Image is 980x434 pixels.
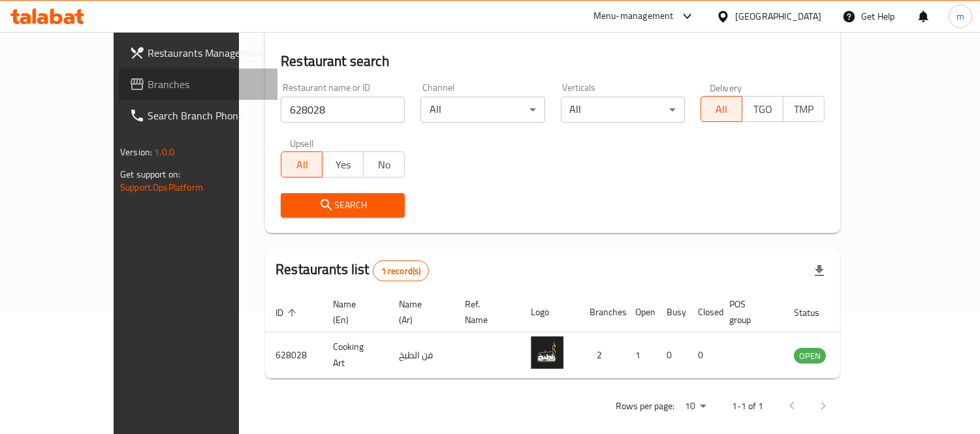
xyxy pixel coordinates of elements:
[420,97,545,123] div: All
[579,332,625,379] td: 2
[281,52,825,71] h2: Restaurant search
[956,9,964,23] span: m
[265,292,897,379] table: enhanced table
[625,292,656,332] th: Open
[148,76,267,92] span: Branches
[120,144,152,161] span: Version:
[119,100,277,131] a: Search Branch Phone
[783,96,825,122] button: TMP
[369,155,400,174] span: No
[729,296,768,328] span: POS group
[281,151,323,178] button: All
[531,336,563,369] img: Cooking Art
[593,8,674,24] div: Menu-management
[794,348,826,364] div: OPEN
[373,265,429,277] span: 1 record(s)
[287,155,317,174] span: All
[333,296,373,328] span: Name (En)
[323,332,388,379] td: Cooking Art
[688,292,719,332] th: Closed
[281,97,405,123] input: Search for restaurant name or ID..
[290,138,314,147] label: Upsell
[579,292,625,332] th: Branches
[265,332,323,379] td: 628028
[154,144,174,161] span: 1.0.0
[120,179,203,196] a: Support.OpsPlatform
[281,193,405,217] button: Search
[148,108,267,123] span: Search Branch Phone
[656,332,688,379] td: 0
[291,197,394,213] span: Search
[706,100,737,119] span: All
[276,260,429,281] h2: Restaurants list
[119,37,277,69] a: Restaurants Management
[794,349,826,364] span: OPEN
[561,97,685,123] div: All
[388,332,454,379] td: فن الطبخ
[616,398,674,414] p: Rows per page:
[625,332,656,379] td: 1
[804,255,835,287] div: Export file
[794,305,836,320] span: Status
[656,292,688,332] th: Busy
[732,398,763,414] p: 1-1 of 1
[520,292,579,332] th: Logo
[680,397,711,416] div: Rows per page:
[120,166,180,183] span: Get support on:
[322,151,364,178] button: Yes
[735,9,821,23] div: [GEOGRAPHIC_DATA]
[742,96,783,122] button: TGO
[789,100,819,119] span: TMP
[119,69,277,100] a: Branches
[328,155,358,174] span: Yes
[710,83,742,92] label: Delivery
[399,296,439,328] span: Name (Ar)
[465,296,505,328] span: Ref. Name
[701,96,742,122] button: All
[276,305,300,320] span: ID
[363,151,405,178] button: No
[748,100,778,119] span: TGO
[148,45,267,61] span: Restaurants Management
[688,332,719,379] td: 0
[373,260,430,281] div: Total records count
